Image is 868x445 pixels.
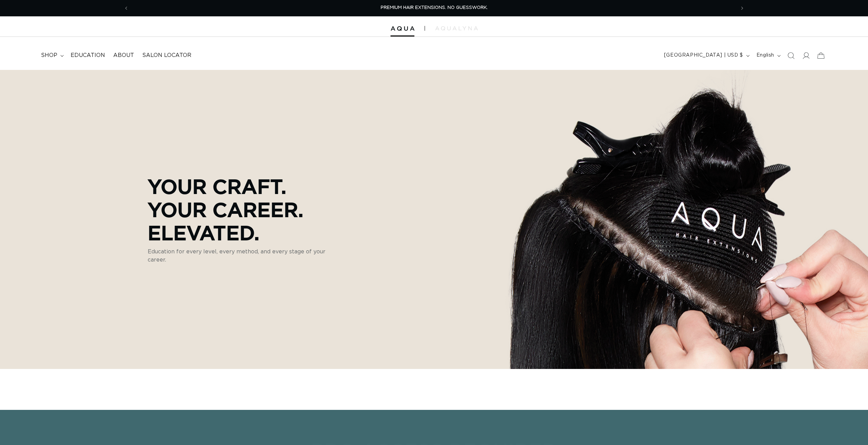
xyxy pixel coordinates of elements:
span: About [113,52,134,59]
summary: shop [37,48,67,63]
button: English [752,49,783,62]
p: Your Craft. Your Career. Elevated. [148,175,342,244]
span: [GEOGRAPHIC_DATA] | USD $ [664,52,743,59]
span: Education [71,52,105,59]
a: About [109,48,138,63]
img: Aqua Hair Extensions [391,26,414,31]
button: Next announcement [735,2,750,15]
a: Salon Locator [138,48,195,63]
span: PREMIUM HAIR EXTENSIONS. NO GUESSWORK. [381,5,488,10]
span: English [756,52,774,59]
button: [GEOGRAPHIC_DATA] | USD $ [660,49,752,62]
span: shop [41,52,57,59]
button: Previous announcement [119,2,134,15]
summary: Search [783,48,798,63]
p: Education for every level, every method, and every stage of your career. [148,248,342,264]
span: Salon Locator [142,52,191,59]
a: Education [67,48,109,63]
img: aqualyna.com [435,26,478,30]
